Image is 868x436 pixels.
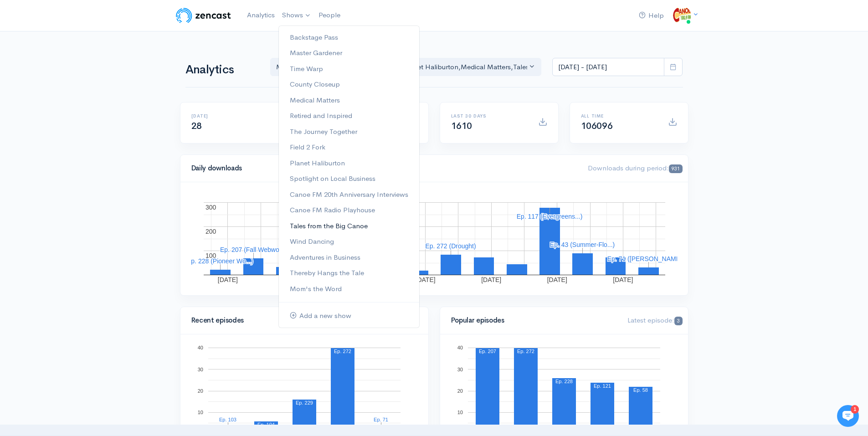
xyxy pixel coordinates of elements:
a: Tales from the Big Canoe [279,218,419,234]
a: Planet Haliburton [279,155,419,171]
a: Field 2 Fork [279,139,419,155]
p: Find an answer quickly [12,156,170,167]
h4: Popular episodes [451,317,617,324]
button: Mom's the Word, Adventures in Business, Planet Haliburton, Medical Matters, Tales from the Big Ca... [270,58,542,77]
h2: Just let us know if you need anything and we'll be happy to help! 🙂 [14,61,169,104]
a: Retired and Inspired [279,108,419,124]
span: 1610 [451,120,472,132]
text: Ep. 272 [334,349,351,354]
text: [DATE] [217,276,237,283]
a: Wind Dancing [279,234,419,250]
text: 100 [205,252,216,259]
input: analytics date range selector [552,58,664,77]
text: 40 [457,345,462,350]
text: Ep. 121 [594,383,611,389]
text: 20 [457,388,462,394]
a: Backstage Pass [279,30,419,46]
a: Help [635,6,668,26]
span: Downloads during period: [588,164,682,172]
text: Ep. 272 [517,349,534,354]
a: Canoe FM Radio Playhouse [279,202,419,218]
h4: Recent episodes [191,317,412,324]
a: Master Gardener [279,45,419,61]
a: Analytics [243,5,278,25]
text: 30 [457,366,462,372]
text: Ep. 71 [374,417,388,422]
text: 20 [197,388,203,394]
text: 300 [205,204,216,211]
img: ... [673,6,691,25]
text: 30 [197,366,203,372]
img: ZenCast Logo [175,6,232,25]
input: Search articles [26,171,163,190]
a: Adventures in Business [279,250,419,266]
a: The Journey Together [279,124,419,140]
text: Ep. 207 (Fall Webwo...) [220,246,286,253]
text: [DATE] [613,276,633,283]
span: 3 [674,317,682,325]
text: Ep. 228 (Pioneer Wo...) [186,257,253,265]
a: Medical Matters [279,92,419,108]
h6: All time [581,113,657,118]
text: 10 [457,410,462,415]
span: New conversation [59,126,109,133]
a: Shows [278,5,315,26]
h4: Daily downloads [191,164,577,172]
a: County Closeup [279,77,419,92]
svg: A chart. [191,193,677,284]
a: People [315,5,344,25]
a: Time Warp [279,61,419,77]
h6: Last 30 days [451,113,527,118]
text: Ep. 229 [296,400,313,405]
text: Ep. 104 [257,422,275,427]
a: Add a new show [279,308,419,324]
text: 200 [205,228,216,235]
h1: Analytics [185,63,259,77]
iframe: gist-messenger-bubble-iframe [837,405,859,427]
button: New conversation [14,121,168,139]
a: Mom's the Word [279,281,419,297]
h6: [DATE] [191,113,267,118]
text: [DATE] [415,276,435,283]
text: Ep. 103 [219,417,236,422]
text: Ep. 272 (Drought) [425,242,476,250]
text: Ep. 58 [633,387,648,393]
text: Ep. 71 ([PERSON_NAME]...) [607,255,689,262]
text: 40 [197,345,203,350]
text: Ep. 207 [479,349,496,354]
span: 106096 [581,120,613,132]
text: Ep. 117 (Evergreens...) [516,213,582,220]
span: 28 [191,120,202,132]
a: Thereby Hangs the Tale [279,265,419,281]
div: Mom's the Word , Adventures in Business , Planet Haliburton , Medical Matters , Tales from the Bi... [276,62,528,72]
a: Spotlight on Local Business [279,171,419,187]
text: Ep. 43 (Summer-Flo...) [550,241,614,248]
h1: Hi 👋 [14,44,169,59]
span: 931 [669,164,682,173]
text: Ep. 228 [555,379,573,384]
a: Canoe FM 20th Anniversary Interviews [279,187,419,203]
text: 10 [197,410,203,415]
span: Latest episode: [627,316,682,324]
text: [DATE] [481,276,501,283]
ul: Shows [278,26,420,328]
text: [DATE] [547,276,567,283]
